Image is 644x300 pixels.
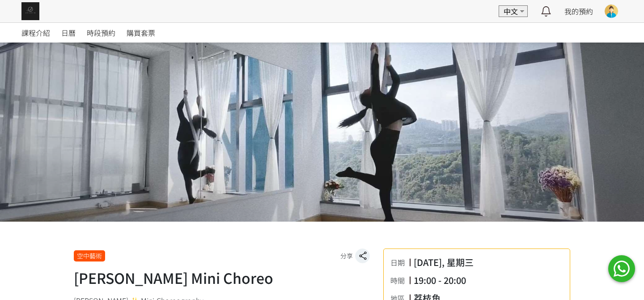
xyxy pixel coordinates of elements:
h1: [PERSON_NAME] Mini Choreo [74,267,370,288]
span: 日曆 [61,27,76,38]
div: 19:00 - 20:00 [414,274,466,287]
a: 時段預約 [87,23,115,43]
a: 購買套票 [127,23,155,43]
a: 日曆 [61,23,76,43]
div: 空中藝術 [74,250,105,261]
img: img_61c0148bb0266 [21,2,39,20]
div: 時間 [390,275,409,286]
span: 購買套票 [127,27,155,38]
a: 我的預約 [564,6,593,17]
div: 日期 [390,257,409,268]
span: 時段預約 [87,27,115,38]
span: 分享 [340,251,353,261]
div: [DATE], 星期三 [414,256,474,269]
span: 課程介紹 [21,27,50,38]
a: 課程介紹 [21,23,50,43]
